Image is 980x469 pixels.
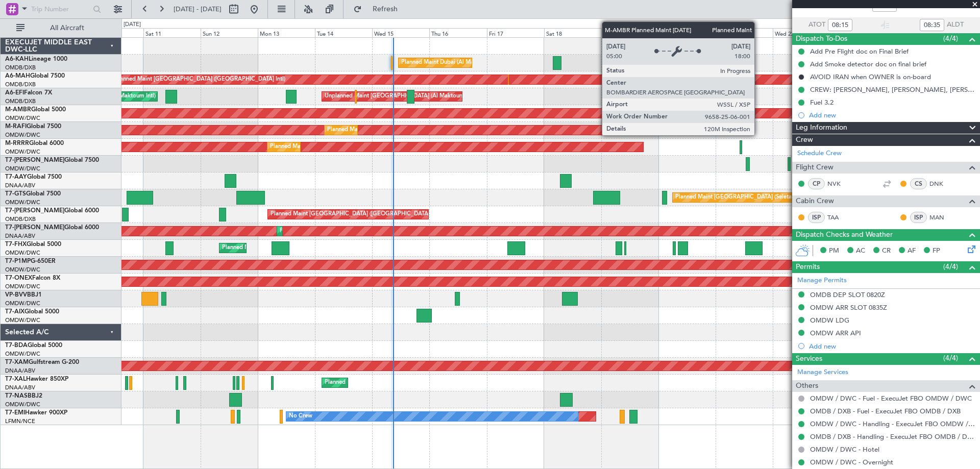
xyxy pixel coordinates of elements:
[5,258,31,264] span: T7-P1MP
[364,6,407,13] span: Refresh
[5,81,36,88] a: OMDB/DXB
[810,407,961,415] a: OMDB / DXB - Fuel - ExecuJet FBO OMDB / DXB
[5,148,40,156] a: OMDW/DWC
[797,276,847,286] a: Manage Permits
[5,225,64,231] span: T7-[PERSON_NAME]
[327,122,428,138] div: Planned Maint Dubai (Al Maktoum Intl)
[5,124,27,130] span: M-RAFI
[716,28,773,37] div: Tue 21
[5,359,79,365] a: T7-XAMGulfstream G-200
[5,157,99,163] a: T7-[PERSON_NAME]Global 7500
[910,178,927,189] div: CS
[827,179,850,188] a: NVK
[796,261,820,273] span: Permits
[5,56,29,62] span: A6-KAH
[5,342,28,349] span: T7-BDA
[796,353,822,365] span: Services
[797,149,842,159] a: Schedule Crew
[810,290,885,299] div: OMDB DEP SLOT 0820Z
[5,157,64,163] span: T7-[PERSON_NAME]
[325,89,476,104] div: Unplanned Maint [GEOGRAPHIC_DATA] (Al Maktoum Intl)
[796,134,813,146] span: Crew
[828,19,852,31] input: --:--
[920,19,944,31] input: --:--
[258,28,315,37] div: Mon 13
[271,207,441,222] div: Planned Maint [GEOGRAPHIC_DATA] ([GEOGRAPHIC_DATA] Intl)
[5,199,40,206] a: OMDW/DWC
[675,190,795,205] div: Planned Maint [GEOGRAPHIC_DATA] (Seletar)
[5,215,36,223] a: OMDB/DXB
[809,342,975,351] div: Add new
[796,229,893,241] span: Dispatch Checks and Weather
[882,246,891,256] span: CR
[201,28,258,37] div: Sun 12
[289,409,312,424] div: No Crew
[810,458,893,466] a: OMDW / DWC - Overnight
[5,165,40,172] a: OMDW/DWC
[5,275,32,281] span: T7-ONEX
[810,303,887,312] div: OMDW ARR SLOT 0835Z
[809,111,975,119] div: Add new
[810,419,975,428] a: OMDW / DWC - Handling - ExecuJet FBO OMDW / DWC
[810,329,861,337] div: OMDW ARR API
[796,195,834,207] span: Cabin Crew
[5,73,30,79] span: A6-MAH
[5,359,29,365] span: T7-XAM
[5,309,24,315] span: T7-AIX
[5,258,56,264] a: T7-P1MPG-650ER
[5,410,67,416] a: T7-EMIHawker 900XP
[5,56,67,62] a: A6-KAHLineage 1000
[5,249,40,257] a: OMDW/DWC
[5,107,31,113] span: M-AMBR
[5,292,42,298] a: VP-BVVBBJ1
[5,292,27,298] span: VP-BVV
[943,353,958,363] span: (4/4)
[5,241,27,248] span: T7-FHX
[601,28,658,37] div: Sun 19
[796,122,847,134] span: Leg Information
[401,55,502,70] div: Planned Maint Dubai (Al Maktoum Intl)
[5,241,61,248] a: T7-FHXGlobal 5000
[810,98,834,107] div: Fuel 3.2
[810,47,909,56] div: Add Pre Flight doc on Final Brief
[5,208,99,214] a: T7-[PERSON_NAME]Global 6000
[908,246,916,256] span: AF
[5,232,35,240] a: DNAA/ABV
[5,300,40,307] a: OMDW/DWC
[5,140,29,146] span: M-RRRR
[5,350,40,358] a: OMDW/DWC
[5,266,40,274] a: OMDW/DWC
[810,432,975,441] a: OMDB / DXB - Handling - ExecuJet FBO OMDB / DXB
[5,131,40,139] a: OMDW/DWC
[5,208,64,214] span: T7-[PERSON_NAME]
[5,367,35,375] a: DNAA/ABV
[5,401,40,408] a: OMDW/DWC
[827,213,850,222] a: TAA
[315,28,372,37] div: Tue 14
[810,72,931,81] div: AVOID IRAN when OWNER is on-board
[5,90,24,96] span: A6-EFI
[796,33,847,45] span: Dispatch To-Dos
[5,90,52,96] a: A6-EFIFalcon 7X
[829,246,839,256] span: PM
[810,60,926,68] div: Add Smoke detector doc on final brief
[349,1,410,17] button: Refresh
[325,375,439,390] div: Planned Maint Abuja ([PERSON_NAME] Intl)
[810,394,972,403] a: OMDW / DWC - Fuel - ExecuJet FBO OMDW / DWC
[429,28,486,37] div: Thu 16
[808,212,825,223] div: ISP
[796,162,834,174] span: Flight Crew
[856,246,865,256] span: AC
[5,410,25,416] span: T7-EMI
[5,174,62,180] a: T7-AAYGlobal 7500
[5,393,28,399] span: T7-NAS
[5,191,61,197] a: T7-GTSGlobal 7500
[222,240,323,256] div: Planned Maint Dubai (Al Maktoum Intl)
[5,376,68,382] a: T7-XALHawker 850XP
[11,20,111,36] button: All Aircraft
[5,275,60,281] a: T7-ONEXFalcon 8X
[797,367,848,378] a: Manage Services
[5,182,35,189] a: DNAA/ABV
[933,246,940,256] span: FP
[929,179,952,188] a: DNK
